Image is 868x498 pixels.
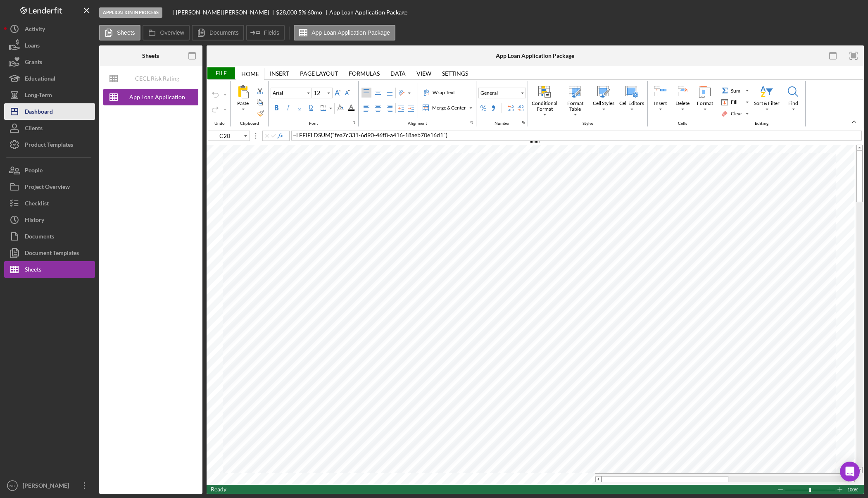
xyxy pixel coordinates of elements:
button: Loans [4,37,95,54]
div: Project Overview [25,179,70,197]
button: App Loan Application Package [294,25,395,41]
div: Sum [720,86,744,95]
div: Alignment [406,121,429,126]
label: Right Align [385,103,395,113]
span: LFFIELDSUM [296,131,331,138]
div: Cut [255,86,265,96]
div: [PERSON_NAME] [21,477,74,496]
label: Overview [160,29,184,36]
div: General [479,89,499,97]
div: Percent Style [478,103,488,113]
span: ) [446,131,447,138]
span: Ready [211,486,226,493]
label: Center Align [373,103,383,113]
div: Conditional Format [530,83,559,117]
button: Grants [4,54,95,70]
div: Find [782,83,804,116]
span: ( [331,131,332,138]
button: General [478,88,526,98]
div: Fill [720,98,744,107]
label: Underline [295,103,304,113]
div: App Loan Application Package [124,89,190,105]
div: Insert [270,70,289,77]
div: Product Templates [25,136,73,155]
label: Bold [271,103,281,113]
div: Clipboard [238,121,261,126]
div: Wrap Text [431,89,457,96]
button: History [4,212,95,228]
label: Middle Align [373,88,383,98]
div: Fill [720,97,750,107]
a: People [4,162,95,179]
div: 5 % [298,9,306,16]
div: Decrease Decimal [516,103,526,113]
div: Insert [652,100,668,107]
div: Grants [25,54,42,72]
div: Paste [235,100,250,107]
button: CECL Risk Rating Template [103,70,198,87]
div: Application In Process [99,7,162,18]
div: Zoom [809,488,811,492]
div: Editing [717,81,806,126]
span: "fea7c331-6d90-46f8-a416-18aeb70e16d1" [332,131,446,138]
div: Sheets [142,52,159,59]
div: Font [269,81,359,126]
div: [PERSON_NAME] [PERSON_NAME] [176,9,276,16]
div: Sheets [25,261,41,280]
div: Font Color [346,103,357,113]
div: Conditional Format [530,100,559,113]
label: Wrap Text [421,88,457,98]
div: Orientation [397,88,412,98]
label: App Loan Application Package [312,29,390,36]
div: Cell Editors [618,100,646,107]
div: CECL Risk Rating Template [124,70,190,87]
label: Sheets [117,29,135,36]
div: indicatorNumbers [520,119,527,126]
button: Documents [4,228,95,245]
div: Increase Indent [406,103,416,113]
div: Zoom In [837,485,843,494]
div: Delete [674,100,691,107]
div: Open Intercom Messenger [840,462,860,481]
div: Merge & Center [421,103,468,112]
div: Number Format [478,88,526,98]
button: Insert Function [277,133,283,139]
div: Editing [753,121,770,126]
text: NG [10,484,15,488]
a: Project Overview [4,179,95,195]
div: Undo [212,121,227,126]
button: Dashboard [4,103,95,120]
div: Number [492,121,512,126]
button: Product Templates [4,136,95,153]
div: Page Layout [300,70,338,77]
div: Increase Font Size [333,88,342,98]
label: Format Painter [256,108,266,118]
a: Clients [4,120,95,136]
div: Styles [528,81,648,126]
div: Checklist [25,195,49,214]
button: Checklist [4,195,95,212]
button: Educational [4,70,95,87]
a: Sheets [4,261,95,278]
div: Cell Editors [617,83,646,116]
div: View [411,67,437,79]
div: Format [695,100,715,107]
div: Comma Style [488,103,498,113]
div: Undo [208,81,231,126]
span: $28,000 [276,9,297,16]
button: Activity [4,21,95,37]
div: Zoom Out [777,485,784,494]
div: Format [694,83,716,116]
div: Clear [720,109,750,119]
div: Insert [649,83,671,116]
div: File [207,67,235,79]
label: Documents [209,29,239,36]
label: Fields [264,29,279,36]
div: Data [385,67,411,79]
label: Left Align [361,103,371,113]
div: Font Size [312,88,333,98]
